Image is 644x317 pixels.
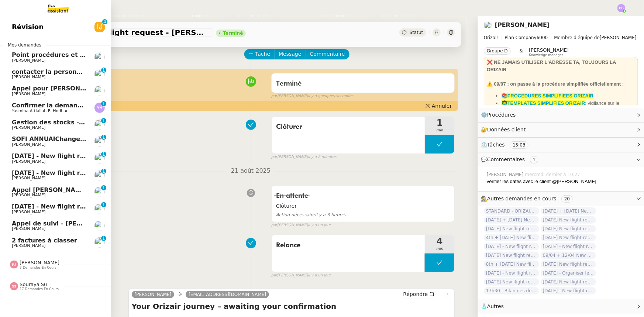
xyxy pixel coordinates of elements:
[94,136,105,147] img: users%2FOE2BL27lojfCYGuOoWrMHXbEYZu1%2Favatar%2Facd2c936-88e1-4f04-be8f-0eb7787b763a
[132,291,175,298] a: [PERSON_NAME]
[132,301,452,311] h4: Your Orizair journey – awaiting your confirmation
[12,102,176,109] span: Confirmer la demande de raccordement à la fibre
[12,152,172,159] span: [DATE] - New flight request - Saleema Moumene
[541,252,596,259] span: 09/04 + 12/04 New flight request - [PERSON_NAME]
[554,35,600,40] span: Membre d'équipe de
[403,290,428,298] span: Répondre
[541,278,596,286] span: [DATE] New flight request - [PERSON_NAME]
[529,47,569,57] app-user-label: Knowledge manager
[271,93,354,99] small: [PERSON_NAME]
[487,59,616,72] strong: ❌ NE JAMAIS UTILISER L'ADRESSE TA, TOUJOURS LA ORIZAIR
[481,142,535,148] span: ⏲️
[276,212,315,217] span: Action nécessaire
[94,221,105,231] img: users%2FW4OQjB9BRtYK2an7yusO0WsYLsD3%2Favatar%2F28027066-518b-424c-8476-65f2e549ac29
[10,261,18,269] img: svg
[487,127,526,132] span: Données client
[484,252,539,259] span: [DATE] New flight request - [PERSON_NAME]
[12,237,77,244] span: 2 factures à classer
[484,269,539,277] span: [DATE] - New flight request - [PERSON_NAME]
[276,193,308,199] span: En attente
[102,202,105,209] p: 1
[487,178,638,185] div: vérifier les dates avec le client @[PERSON_NAME]
[102,236,105,242] p: 1
[94,86,105,96] img: users%2FW4OQjB9BRtYK2an7yusO0WsYLsD3%2Favatar%2F28027066-518b-424c-8476-65f2e549ac29
[484,34,638,41] span: [PERSON_NAME]
[12,176,45,180] span: [PERSON_NAME]
[94,153,105,163] img: users%2FC9SBsJ0duuaSgpQFj5LgoEX8n0o2%2Favatar%2Fec9d51b8-9413-4189-adfb-7be4d8c96a3c
[101,185,106,190] nz-badge-sup: 1
[541,261,596,268] span: [DATE] New flight request - [PERSON_NAME]
[481,303,504,309] span: 🧴
[12,243,45,248] span: [PERSON_NAME]
[101,236,106,241] nz-badge-sup: 1
[306,49,349,59] button: Commentaire
[425,237,454,246] span: 4
[279,50,301,58] span: Message
[101,101,106,106] nz-badge-sup: 1
[495,21,550,28] a: [PERSON_NAME]
[101,169,106,174] nz-badge-sup: 1
[103,19,106,26] p: 4
[12,142,45,147] span: [PERSON_NAME]
[12,68,213,75] span: contacter la personne en charge de la mutuelle d'entreprise
[478,192,644,206] div: 🕵️Autres demandes en cours 20
[274,49,306,59] button: Message
[244,49,275,59] button: Tâche
[12,108,68,113] span: Yasmina Attiallah El Hodhar
[541,234,596,241] span: [DATE] New flight request - [PERSON_NAME]
[271,93,278,99] span: par
[484,234,539,241] span: 4th + [DATE] New flight request - [PERSON_NAME]
[530,156,539,163] nz-tag: 1
[102,101,105,108] p: 1
[484,35,499,40] span: Orizair
[617,4,626,12] img: svg
[529,47,569,53] span: [PERSON_NAME]
[478,138,644,152] div: ⏲️Tâches 15:03
[20,260,59,265] span: [PERSON_NAME]
[101,68,106,73] nz-badge-sup: 1
[12,21,44,32] span: Révision
[502,100,635,121] li: : vigilance sur le dashboard utiliser uniquement les templates avec ✈️Orizair pour éviter les con...
[478,299,644,314] div: 🧴Autres
[541,287,596,294] span: [DATE] - New flight request - Saleema Moumene
[484,21,492,29] img: users%2FC9SBsJ0duuaSgpQFj5LgoEX8n0o2%2Favatar%2Fec9d51b8-9413-4189-adfb-7be4d8c96a3c
[271,272,278,279] span: par
[271,154,278,160] span: par
[481,125,529,134] span: 🔐
[12,210,45,214] span: [PERSON_NAME]
[276,202,450,210] span: Clôturer
[271,222,331,228] small: [PERSON_NAME]
[478,123,644,137] div: 🔐Données client
[400,290,437,298] button: Répondre
[271,154,337,160] small: [PERSON_NAME]
[422,102,455,110] button: Annuler
[541,216,596,224] span: [DATE] New flight request - [PERSON_NAME]
[484,216,539,224] span: [DATE] + [DATE] New flight request - Ro B
[525,171,582,178] span: mercredi dernier à 10:27
[425,127,454,134] span: min
[101,202,106,207] nz-badge-sup: 1
[308,272,331,279] span: il y a un jour
[541,207,596,215] span: [DATE] + [DATE] New flight request - [PERSON_NAME]
[12,119,115,126] span: Gestion des stocks - août 2025
[310,50,345,58] span: Commentaire
[12,75,45,79] span: [PERSON_NAME]
[432,102,452,110] span: Annuler
[20,282,47,287] span: Souraya Su
[276,121,421,132] span: Clôturer
[12,220,120,227] span: Appel de suivi - [PERSON_NAME]
[308,222,331,228] span: il y a un jour
[223,31,243,35] div: Terminé
[502,93,593,99] a: 📚PROCEDURES SIMPLIFIEES ORIZAIR
[510,141,528,149] nz-tag: 15:03
[425,246,454,252] span: min
[505,35,537,40] span: Plan Company
[276,80,302,87] span: Terminé
[12,169,164,176] span: [DATE] - New flight request - [PERSON_NAME]
[487,171,525,178] span: [PERSON_NAME]
[537,35,548,40] span: 6000
[102,118,105,125] p: 1
[481,111,519,119] span: ⚙️
[101,135,106,140] nz-badge-sup: 1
